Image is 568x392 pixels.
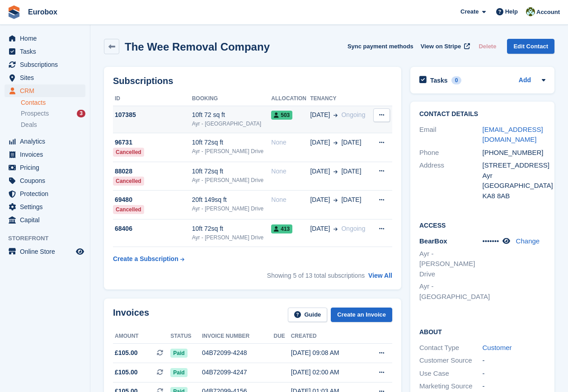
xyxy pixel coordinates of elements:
th: ID [113,92,192,106]
span: Showing 5 of 13 total subscriptions [267,272,365,279]
div: Phone [419,148,483,158]
div: Ayr [483,171,546,181]
div: None [271,195,310,205]
h2: About [419,327,545,336]
span: [DATE] [310,138,330,147]
a: menu [5,161,85,174]
span: Storefront [8,234,90,243]
div: 88028 [113,167,192,176]
a: Guide [288,308,328,322]
a: Deals [21,120,85,130]
span: £105.00 [115,368,138,377]
th: Booking [192,92,272,106]
img: stora-icon-8386f47178a22dfd0bd8f6a31ec36ba5ce8667c1dd55bd0f319d3a0aa187defe.svg [7,5,21,19]
span: Paid [170,349,187,358]
span: 503 [271,111,292,120]
span: Sites [20,71,74,84]
div: Address [419,160,483,201]
a: Add [519,75,531,86]
span: Ongoing [341,225,365,232]
span: Create [460,7,479,16]
div: [DATE] 02:00 AM [291,368,364,377]
div: 3 [77,110,85,117]
h2: The Wee Removal Company [125,41,270,53]
a: menu [5,45,85,58]
div: Contact Type [419,343,483,353]
span: Invoices [20,148,74,161]
span: ••••••• [483,237,499,245]
span: [DATE] [310,195,330,205]
span: Pricing [20,161,74,174]
div: KA8 8AB [483,191,546,201]
a: menu [5,71,85,84]
a: Prospects 3 [21,109,85,118]
div: Ayr - [PERSON_NAME] Drive [192,176,272,184]
a: Change [516,237,540,245]
a: menu [5,201,85,213]
span: [DATE] [341,167,361,176]
div: [PHONE_NUMBER] [483,148,546,158]
div: 04B72099-4248 [202,348,274,358]
span: Capital [20,214,74,226]
div: - [483,369,546,379]
a: View All [368,272,392,279]
a: Preview store [75,246,85,257]
th: Status [170,329,202,344]
h2: Contact Details [419,111,545,118]
a: menu [5,32,85,45]
h2: Tasks [430,76,448,84]
div: Marketing Source [419,381,483,392]
button: Delete [475,39,500,54]
a: menu [5,245,85,258]
div: Ayr - [PERSON_NAME] Drive [192,205,272,213]
div: 68406 [113,224,192,233]
span: Paid [170,368,187,377]
th: Invoice number [202,329,274,344]
div: 20ft 149sq ft [192,195,272,205]
div: 96731 [113,138,192,147]
span: Protection [20,187,74,200]
th: Due [274,329,291,344]
div: 10ft 72 sq ft [192,110,272,120]
a: menu [5,84,85,97]
th: Tenancy [310,92,371,106]
li: Ayr - [PERSON_NAME] Drive [419,249,483,280]
div: - [483,355,546,366]
a: Create a Subscription [113,251,184,267]
span: Coupons [20,174,74,187]
div: 107385 [113,110,192,120]
button: Sync payment methods [347,39,413,54]
a: [EMAIL_ADDRESS][DOMAIN_NAME] [483,126,543,144]
img: Lorna Russell [526,7,535,16]
div: Cancelled [113,205,144,214]
div: Customer Source [419,355,483,366]
span: [DATE] [341,195,361,205]
span: Prospects [21,109,49,118]
span: Ongoing [341,111,365,118]
a: Edit Contact [507,39,554,54]
div: 10ft 72sq ft [192,138,272,147]
a: menu [5,214,85,226]
div: 0 [451,76,462,84]
span: [DATE] [341,138,361,147]
div: Ayr - [PERSON_NAME] Drive [192,147,272,155]
div: Ayr - [GEOGRAPHIC_DATA] [192,120,272,128]
div: Ayr - [PERSON_NAME] Drive [192,233,272,242]
div: 10ft 72sq ft [192,167,272,176]
span: Online Store [20,245,74,258]
h2: Access [419,220,545,229]
span: Home [20,32,74,45]
div: Use Case [419,369,483,379]
h2: Subscriptions [113,76,392,86]
span: Subscriptions [20,58,74,71]
a: menu [5,58,85,71]
a: menu [5,148,85,161]
div: Cancelled [113,148,144,157]
div: None [271,138,310,147]
a: Create an Invoice [331,308,392,322]
span: £105.00 [115,348,138,358]
span: View on Stripe [421,42,461,51]
span: Analytics [20,135,74,148]
a: View on Stripe [417,39,472,54]
div: [GEOGRAPHIC_DATA] [483,181,546,191]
